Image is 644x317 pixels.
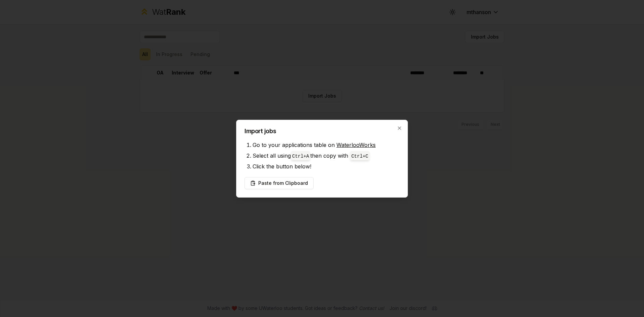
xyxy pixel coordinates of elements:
a: WaterlooWorks [336,142,376,148]
li: Click the button below! [253,161,399,172]
h2: Import jobs [245,128,399,134]
li: Select all using then copy with [253,150,399,161]
button: Paste from Clipboard [245,177,314,189]
code: Ctrl+ A [292,154,309,159]
li: Go to your applications table on [253,140,399,150]
code: Ctrl+ C [351,154,368,159]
